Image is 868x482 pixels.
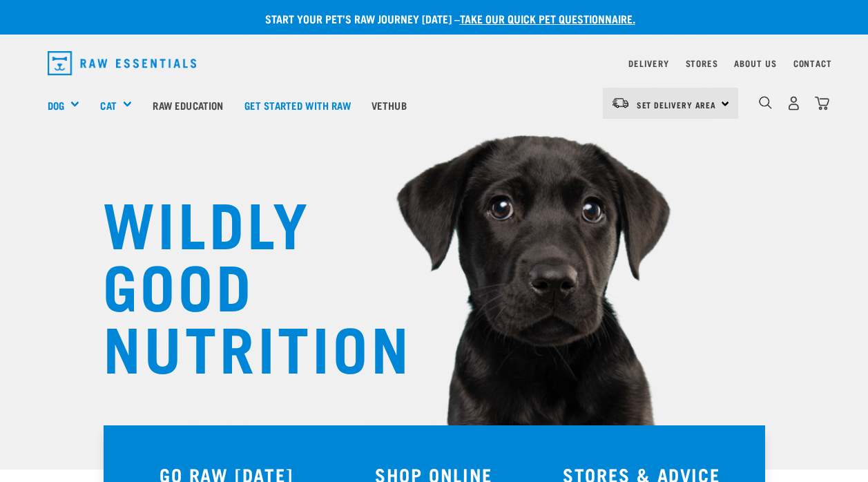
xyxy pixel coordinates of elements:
[100,97,116,113] a: Cat
[637,102,717,107] span: Set Delivery Area
[37,46,832,81] nav: dropdown navigation
[686,61,718,66] a: Stores
[759,96,772,109] img: home-icon-1@2x.png
[611,97,630,109] img: van-moving.png
[234,77,361,133] a: Get started with Raw
[460,15,635,21] a: take our quick pet questionnaire.
[734,61,776,66] a: About Us
[103,190,379,376] h1: WILDLY GOOD NUTRITION
[628,61,668,66] a: Delivery
[361,77,417,133] a: Vethub
[48,97,64,113] a: Dog
[815,96,829,110] img: home-icon@2x.png
[793,61,832,66] a: Contact
[787,96,801,110] img: user.png
[142,77,233,133] a: Raw Education
[48,51,197,75] img: Raw Essentials Logo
